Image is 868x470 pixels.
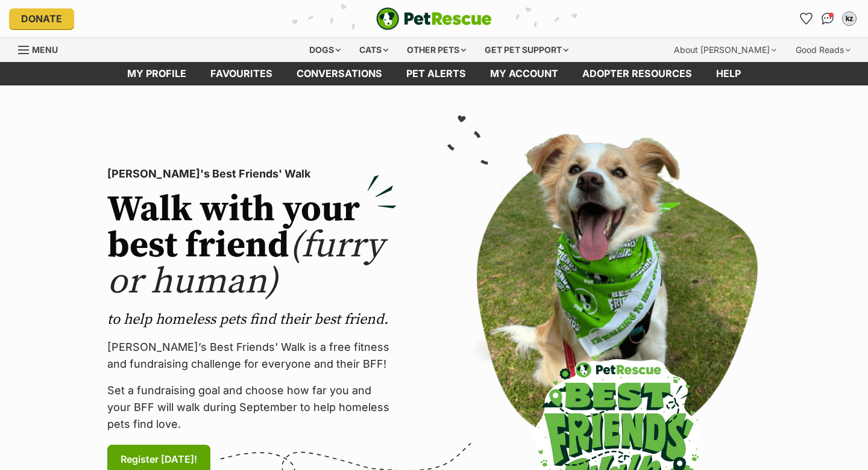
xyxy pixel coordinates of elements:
[107,223,384,305] span: (furry or human)
[840,9,859,28] button: My account
[121,452,197,466] span: Register [DATE]!
[398,38,474,62] div: Other pets
[107,382,397,433] p: Set a fundraising goal and choose how far you and your BFF will walk during September to help hom...
[822,13,834,25] img: chat-41dd97257d64d25036548639549fe6c8038ab92f7586957e7f3b1b290dea8141.svg
[107,165,397,182] p: [PERSON_NAME]'s Best Friends' Walk
[107,339,397,373] p: [PERSON_NAME]’s Best Friends' Walk is a free fitness and fundraising challenge for everyone and t...
[376,7,492,30] img: logo-e224e6f780fb5917bec1dbf3a21bbac754714ae5b6737aabdf751b685950b380.svg
[476,38,577,62] div: Get pet support
[198,62,285,85] a: Favourites
[9,8,74,29] a: Donate
[570,62,704,85] a: Adopter resources
[394,62,478,85] a: Pet alerts
[115,62,198,85] a: My profile
[376,7,492,30] a: PetRescue
[704,62,753,85] a: Help
[32,45,58,55] span: Menu
[787,38,859,62] div: Good Reads
[843,13,855,25] div: kz
[818,9,837,28] a: Conversations
[285,62,394,85] a: conversations
[478,62,570,85] a: My account
[796,9,859,28] ul: Account quick links
[107,192,397,300] h2: Walk with your best friend
[18,38,66,60] a: Menu
[796,9,816,28] a: Favourites
[665,38,785,62] div: About [PERSON_NAME]
[301,38,349,62] div: Dogs
[107,310,397,329] p: to help homeless pets find their best friend.
[351,38,397,62] div: Cats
